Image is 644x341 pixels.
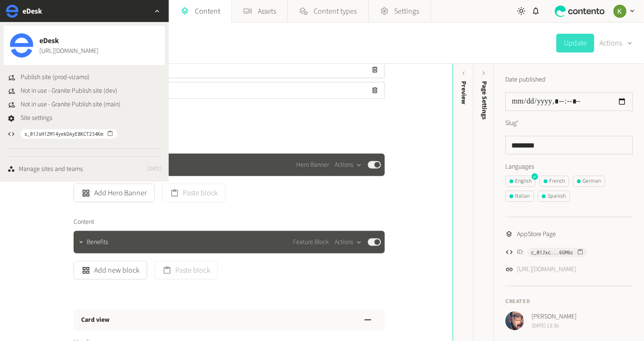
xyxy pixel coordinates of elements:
span: ID: [517,247,524,257]
span: [DATE] [147,165,161,173]
span: Page Settings [479,81,489,119]
a: [URL][DOMAIN_NAME] [39,46,98,56]
span: AppStore Page [517,230,556,239]
img: eDesk [6,5,19,18]
button: Paste block [162,184,225,202]
button: s_01JsH1ZM14yekDAyE8KCT234Km [21,129,117,139]
button: Actions [335,159,362,170]
button: Spanish [538,191,570,202]
button: German [573,176,605,187]
span: s_01JsH1ZM14yekDAyE8KCT234Km [24,130,103,138]
div: German [577,177,601,185]
span: eDesk [39,35,98,46]
span: Benefits [87,237,108,247]
span: Content [74,217,94,227]
a: Site settings [7,113,52,123]
a: Manage sites and teams [7,164,83,174]
button: Actions [600,34,633,52]
span: Feature Block [293,237,329,247]
div: Italian [509,192,530,200]
span: [PERSON_NAME] [532,312,577,322]
button: Add new block [74,261,147,280]
button: Update [556,34,594,52]
label: Date published [505,75,546,85]
h2: eDesk [22,6,42,17]
span: Hero Banner [296,160,329,170]
img: Keelin Terry [614,5,627,18]
button: Add Hero Banner [74,184,155,202]
span: Site settings [21,113,52,123]
span: c_01Jxc...6GM6c [531,248,573,257]
img: Josh Angell [505,311,524,330]
button: c_01Jxc...6GM6c [527,248,587,257]
div: English [509,177,532,185]
button: Paste block [155,261,218,280]
button: Not in use - Granite Publish site (dev) [7,86,117,96]
a: [URL][DOMAIN_NAME] [517,265,576,274]
span: Publish site (prod-vizamo) [21,73,90,82]
label: Slug [505,119,519,128]
button: Actions [335,237,362,248]
span: [DATE] 13:36 [532,322,577,330]
span: Settings [395,6,419,17]
button: Not in use - Granite Publish site (main) [7,100,120,110]
button: Publish site (prod-vizamo) [7,73,90,82]
label: Languages [505,162,633,172]
span: Not in use - Granite Publish site (main) [21,100,120,110]
img: eDesk [9,33,34,58]
div: Spanish [542,192,566,200]
span: Not in use - Granite Publish site (dev) [21,86,117,96]
button: Italian [505,191,534,202]
button: French [539,176,569,187]
h3: Card view [81,315,110,325]
div: Preview [459,81,469,104]
span: Content types [314,6,357,17]
button: English [505,176,536,187]
h4: Created [505,297,633,306]
div: Manage sites and teams [19,164,83,174]
div: French [544,177,565,185]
